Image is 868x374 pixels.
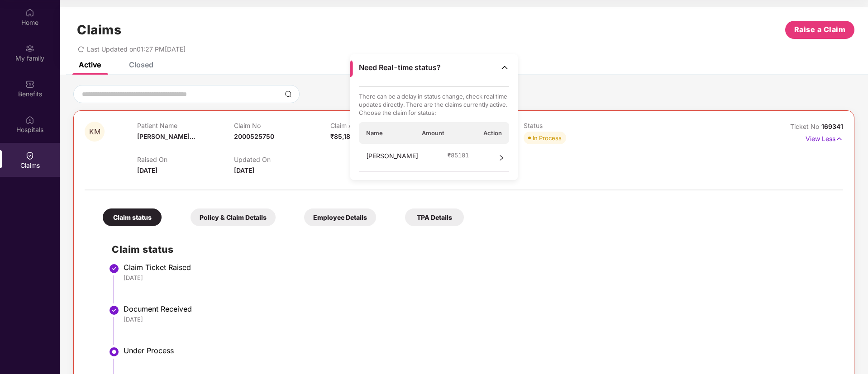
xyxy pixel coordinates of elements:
img: svg+xml;base64,PHN2ZyBpZD0iU3RlcC1BY3RpdmUtMzJ4MzIiIHhtbG5zPSJodHRwOi8vd3d3LnczLm9yZy8yMDAwL3N2Zy... [109,346,119,357]
span: right [498,151,505,165]
p: There can be a delay in status change, check real time updates directly. There are the claims cur... [359,92,510,117]
span: Amount [422,129,444,137]
img: Toggle Icon [500,63,509,72]
span: [PERSON_NAME] [366,151,418,165]
span: Action [483,129,502,137]
span: ₹ 85181 [448,151,469,159]
span: Need Real-time status? [359,63,441,72]
div: Under Process [124,346,834,355]
span: Name [366,129,383,137]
